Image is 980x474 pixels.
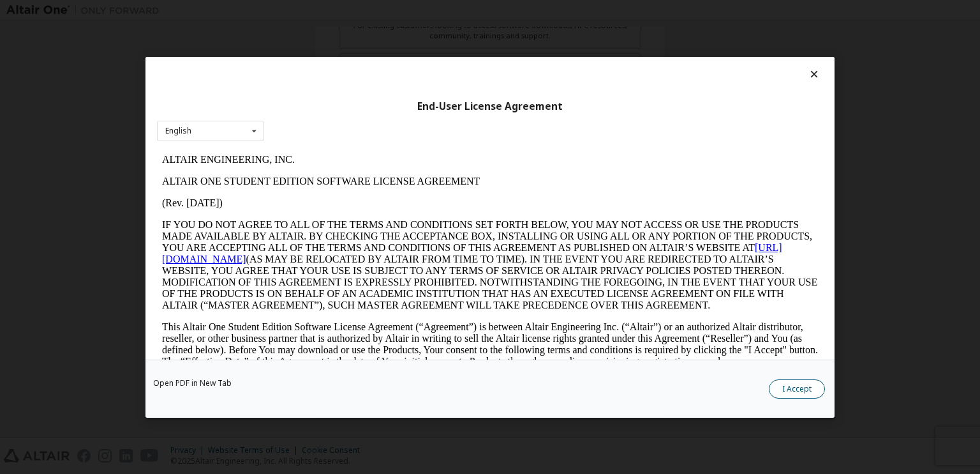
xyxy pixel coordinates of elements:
a: [URL][DOMAIN_NAME] [5,93,625,116]
p: (Rev. [DATE]) [5,49,661,60]
p: This Altair One Student Edition Software License Agreement (“Agreement”) is between Altair Engine... [5,172,661,218]
button: I Accept [769,379,825,398]
div: End-User License Agreement [157,100,823,112]
p: IF YOU DO NOT AGREE TO ALL OF THE TERMS AND CONDITIONS SET FORTH BELOW, YOU MAY NOT ACCESS OR USE... [5,70,661,162]
a: Open PDF in New Tab [153,379,232,386]
p: ALTAIR ONE STUDENT EDITION SOFTWARE LICENSE AGREEMENT [5,27,661,38]
div: English [165,127,191,135]
p: ALTAIR ENGINEERING, INC. [5,5,661,17]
